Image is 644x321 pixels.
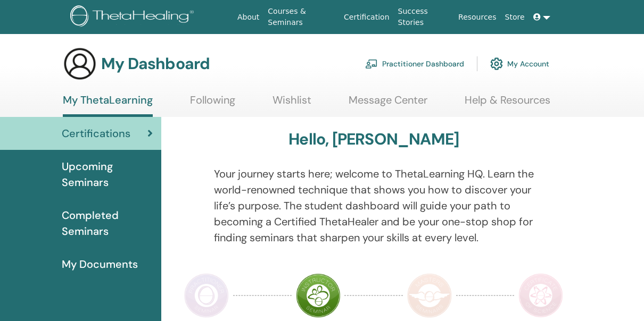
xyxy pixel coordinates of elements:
[70,5,197,29] img: logo.png
[518,273,563,318] img: Certificate of Science
[490,52,549,75] a: My Account
[62,125,130,141] span: Certifications
[501,7,529,27] a: Store
[63,47,97,81] img: generic-user-icon.jpg
[190,94,235,114] a: Following
[407,273,452,318] img: Master
[288,130,459,149] h3: Hello, [PERSON_NAME]
[340,7,393,27] a: Certification
[273,94,311,114] a: Wishlist
[490,55,503,73] img: cog.svg
[365,52,464,75] a: Practitioner Dashboard
[365,59,378,69] img: chalkboard-teacher.svg
[394,2,455,32] a: Success Stories
[263,2,340,32] a: Courses & Seminars
[454,7,501,27] a: Resources
[296,273,341,318] img: Instructor
[214,166,534,246] p: Your journey starts here; welcome to ThetaLearning HQ. Learn the world-renowned technique that sh...
[62,207,153,239] span: Completed Seminars
[62,256,138,272] span: My Documents
[233,7,263,27] a: About
[62,158,153,190] span: Upcoming Seminars
[184,273,229,318] img: Practitioner
[349,94,427,114] a: Message Center
[101,54,210,73] h3: My Dashboard
[465,94,550,114] a: Help & Resources
[63,94,153,117] a: My ThetaLearning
